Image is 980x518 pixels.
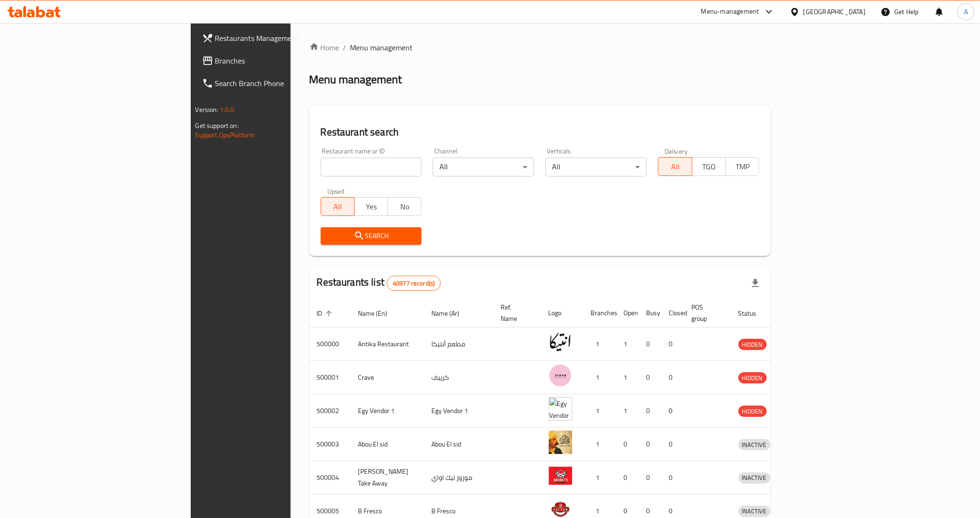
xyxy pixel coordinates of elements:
[583,428,616,461] td: 1
[215,32,347,44] span: Restaurants Management
[738,308,769,319] span: Status
[738,339,767,350] span: HIDDEN
[692,302,720,324] span: POS group
[662,160,688,174] span: All
[616,327,639,361] td: 1
[354,197,388,216] button: Yes
[725,157,759,176] button: TMP
[433,158,534,176] div: All
[639,428,662,461] td: 0
[696,160,722,174] span: TGO
[662,461,684,494] td: 0
[545,158,647,176] div: All
[738,372,767,383] div: HIDDEN
[424,461,494,494] td: موروز تيك اواي
[432,308,472,319] span: Name (Ar)
[351,394,424,428] td: Egy Vendor 1
[328,230,414,242] span: Search
[738,506,770,517] div: INACTIVE
[639,394,662,428] td: 0
[744,272,767,295] div: Export file
[549,330,572,354] img: Antika Restaurant
[321,227,422,245] button: Search
[662,428,684,461] td: 0
[616,361,639,394] td: 1
[220,104,235,116] span: 1.0.0
[738,439,770,450] span: INACTIVE
[639,361,662,394] td: 0
[194,72,355,95] a: Search Branch Phone
[738,439,770,450] div: INACTIVE
[195,129,255,141] a: Support.OpsPlatform
[387,279,440,288] span: 40977 record(s)
[729,160,755,174] span: TMP
[215,78,347,89] span: Search Branch Phone
[583,361,616,394] td: 1
[549,430,572,454] img: Abou El sid
[317,308,335,319] span: ID
[692,157,726,176] button: TGO
[321,158,422,176] input: Search for restaurant name or ID..
[662,327,684,361] td: 0
[803,7,866,17] div: [GEOGRAPHIC_DATA]
[327,188,345,194] label: Upsell
[583,299,616,327] th: Branches
[351,327,424,361] td: Antika Restaurant
[662,361,684,394] td: 0
[321,125,760,139] h2: Restaurant search
[639,327,662,361] td: 0
[325,200,351,214] span: All
[501,302,530,324] span: Ref. Name
[662,299,684,327] th: Closed
[662,394,684,428] td: 0
[358,308,400,319] span: Name (En)
[616,299,639,327] th: Open
[583,394,616,428] td: 1
[738,472,770,483] span: INACTIVE
[194,49,355,72] a: Branches
[392,200,418,214] span: No
[664,148,688,154] label: Delivery
[738,472,770,484] div: INACTIVE
[215,55,347,66] span: Branches
[358,200,384,214] span: Yes
[616,428,639,461] td: 0
[309,42,771,53] nav: breadcrumb
[350,42,413,53] span: Menu management
[541,299,583,327] th: Logo
[738,506,770,517] span: INACTIVE
[424,428,494,461] td: Abou El sid
[616,394,639,428] td: 1
[317,275,441,291] h2: Restaurants list
[388,197,421,216] button: No
[424,327,494,361] td: مطعم أنتيكا
[549,464,572,487] img: Moro's Take Away
[738,373,767,383] span: HIDDEN
[549,364,572,387] img: Crave
[424,361,494,394] td: كرييف
[309,72,402,87] h2: Menu management
[616,461,639,494] td: 0
[639,461,662,494] td: 0
[738,406,767,417] div: HIDDEN
[701,6,759,17] div: Menu-management
[964,7,968,17] span: A
[658,157,692,176] button: All
[195,104,219,116] span: Version:
[351,361,424,394] td: Crave
[194,27,355,49] a: Restaurants Management
[583,461,616,494] td: 1
[351,461,424,494] td: [PERSON_NAME] Take Away
[583,327,616,361] td: 1
[321,197,355,216] button: All
[639,299,662,327] th: Busy
[195,120,239,132] span: Get support on:
[738,406,767,417] span: HIDDEN
[387,276,441,291] div: Total records count
[424,394,494,428] td: Egy Vendor 1
[351,428,424,461] td: Abou El sid
[549,397,572,421] img: Egy Vendor 1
